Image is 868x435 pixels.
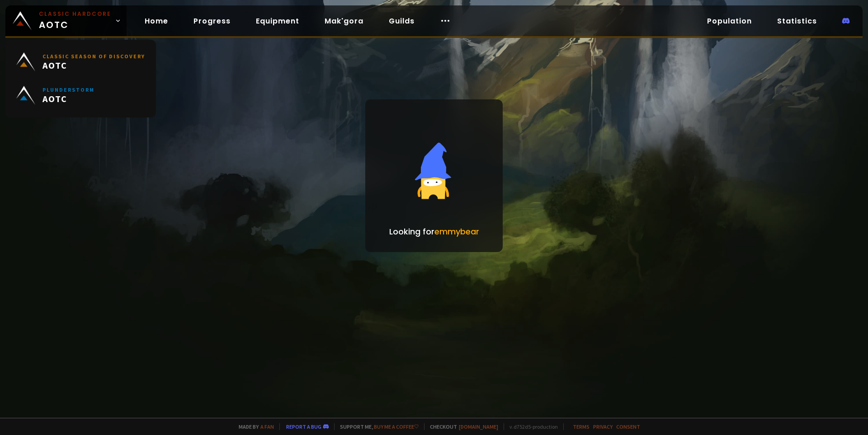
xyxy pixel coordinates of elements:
[317,12,371,30] a: Mak'gora
[770,12,824,30] a: Statistics
[459,423,498,430] a: [DOMAIN_NAME]
[286,423,321,430] a: Report a bug
[616,423,640,430] a: Consent
[11,79,151,112] a: PlunderstormAOTC
[334,423,419,430] span: Support me,
[593,423,613,430] a: Privacy
[5,5,127,36] a: Classic HardcoreAOTC
[137,12,175,30] a: Home
[382,12,422,30] a: Guilds
[424,423,498,430] span: Checkout
[42,53,145,60] small: Classic Season of Discovery
[434,226,479,237] span: emmybear
[374,423,419,430] a: Buy me a coffee
[186,12,238,30] a: Progress
[42,86,94,93] small: Plunderstorm
[249,12,307,30] a: Equipment
[504,423,558,430] span: v. d752d5 - production
[42,93,94,104] span: AOTC
[573,423,590,430] a: Terms
[42,60,145,71] span: AOTC
[39,10,111,32] span: AOTC
[389,225,479,238] p: Looking for
[11,45,151,79] a: Classic Season of DiscoveryAOTC
[260,423,274,430] a: a fan
[700,12,759,30] a: Population
[39,10,111,18] small: Classic Hardcore
[233,423,274,430] span: Made by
